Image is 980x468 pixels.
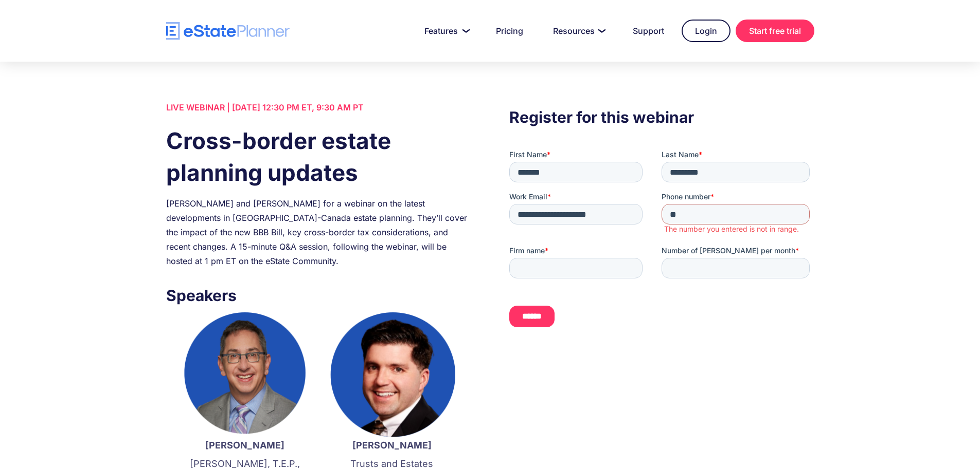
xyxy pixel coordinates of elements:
[484,21,536,41] a: Pricing
[166,284,471,307] h3: Speakers
[509,149,814,336] iframe: Form 0
[682,20,730,42] a: Login
[620,21,676,41] a: Support
[352,440,432,451] strong: [PERSON_NAME]
[166,22,290,40] a: home
[166,125,471,189] h1: Cross-border estate planning updates
[166,100,471,115] div: LIVE WEBINAR | [DATE] 12:30 PM ET, 9:30 AM PT
[205,440,284,451] strong: [PERSON_NAME]
[412,21,478,41] a: Features
[736,20,814,42] a: Start free trial
[166,196,471,268] div: [PERSON_NAME] and [PERSON_NAME] for a webinar on the latest developments in [GEOGRAPHIC_DATA]-Can...
[509,105,814,129] h3: Register for this webinar
[541,21,615,41] a: Resources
